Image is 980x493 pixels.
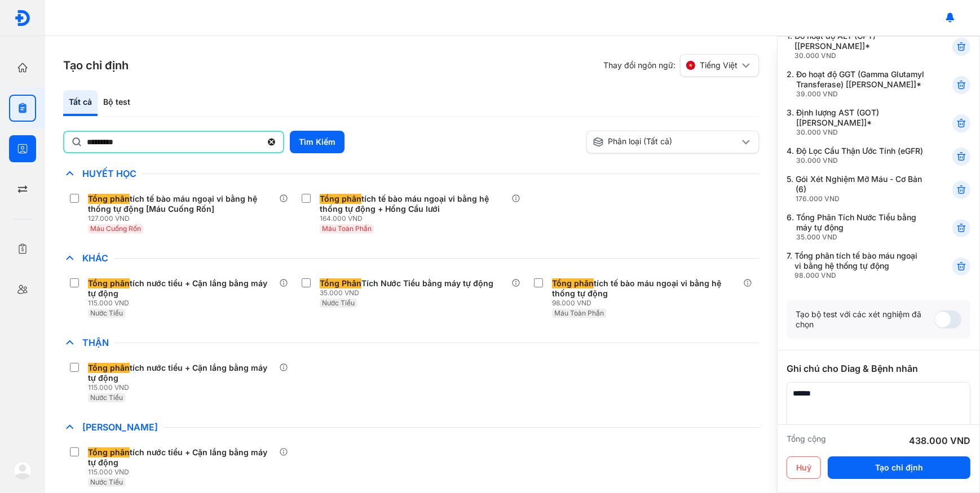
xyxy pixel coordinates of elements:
[796,233,925,242] div: 35.000 VND
[77,337,114,348] span: Thận
[88,194,275,214] div: tích tế bào máu ngoại vi bằng hệ thống tự động [Máu Cuống Rốn]
[796,174,925,203] div: Gói Xét Nghiệm Mỡ Máu - Cơ Bản (6)
[320,194,361,204] span: Tổng phân
[88,214,279,223] div: 127.000 VND
[787,174,925,203] div: 5.
[787,146,925,165] div: 4.
[63,57,129,73] h3: Tạo chỉ định
[909,434,970,447] div: 438.000 VND
[796,90,925,99] div: 39.000 VND
[794,31,925,60] div: Đo hoạt độ ALT (GPT) [[PERSON_NAME]]*
[796,128,925,137] div: 30.000 VND
[77,168,142,179] span: Huyết Học
[796,146,923,165] div: Độ Lọc Cầu Thận Ước Tính (eGFR)
[794,51,925,60] div: 30.000 VND
[77,421,164,433] span: [PERSON_NAME]
[90,224,141,233] span: Máu Cuống Rốn
[796,69,925,99] div: Đo hoạt độ GGT (Gamma Glutamyl Transferase) [[PERSON_NAME]]*
[787,212,925,242] div: 6.
[90,393,123,402] span: Nước Tiểu
[320,288,498,297] div: 35.000 VND
[796,156,923,165] div: 30.000 VND
[88,383,279,392] div: 115.000 VND
[320,214,511,223] div: 164.000 VND
[787,69,925,99] div: 2.
[320,194,506,214] div: tích tế bào máu ngoại vi bằng hệ thống tự động + Hồng Cầu lưới
[14,10,31,26] img: logo
[88,363,130,373] span: Tổng phân
[320,278,493,288] div: Tích Nước Tiểu bằng máy tự động
[593,136,740,148] div: Phân loại (Tất cả)
[88,468,279,477] div: 115.000 VND
[98,90,136,116] div: Bộ test
[552,299,743,308] div: 98.000 VND
[796,194,925,203] div: 176.000 VND
[603,54,759,77] div: Thay đổi ngôn ngữ:
[787,456,821,479] button: Huỷ
[787,362,970,375] div: Ghi chú cho Diag & Bệnh nhân
[90,309,123,317] span: Nước Tiểu
[63,90,98,116] div: Tất cả
[787,31,925,60] div: 1.
[828,456,970,479] button: Tạo chỉ định
[88,194,130,204] span: Tổng phân
[787,108,925,137] div: 3.
[322,299,355,307] span: Nước Tiểu
[787,251,925,280] div: 7.
[290,131,345,153] button: Tìm Kiếm
[796,309,934,330] div: Tạo bộ test với các xét nghiệm đã chọn
[77,252,114,264] span: Khác
[794,271,925,280] div: 98.000 VND
[88,278,130,288] span: Tổng phân
[796,108,925,137] div: Định lượng AST (GOT) [[PERSON_NAME]]*
[796,212,925,242] div: Tổng Phân Tích Nước Tiểu bằng máy tự động
[794,251,925,280] div: Tổng phân tích tế bào máu ngoại vi bằng hệ thống tự động
[554,309,604,317] span: Máu Toàn Phần
[552,278,594,288] span: Tổng phân
[700,60,738,70] span: Tiếng Việt
[787,434,826,447] div: Tổng cộng
[88,447,130,458] span: Tổng phân
[88,363,275,383] div: tích nước tiểu + Cặn lắng bằng máy tự động
[552,278,739,299] div: tích tế bào máu ngoại vi bằng hệ thống tự động
[14,461,32,479] img: logo
[90,478,123,486] span: Nước Tiểu
[88,299,279,308] div: 115.000 VND
[320,278,361,288] span: Tổng Phân
[322,224,372,233] span: Máu Toàn Phần
[88,278,275,299] div: tích nước tiểu + Cặn lắng bằng máy tự động
[88,447,275,468] div: tích nước tiểu + Cặn lắng bằng máy tự động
